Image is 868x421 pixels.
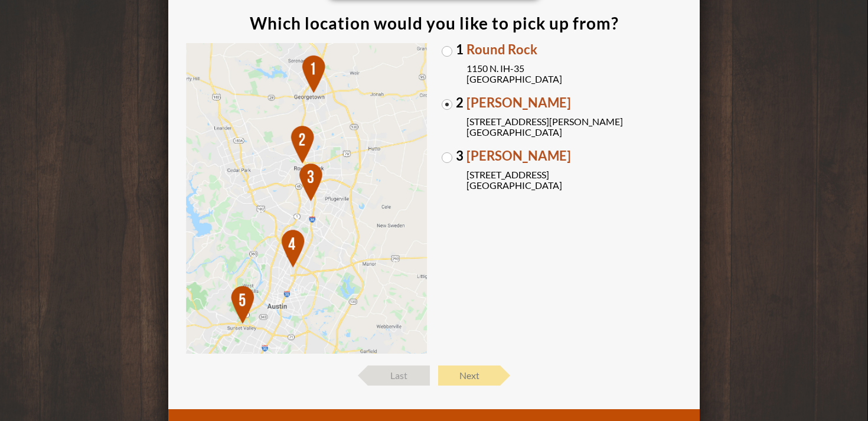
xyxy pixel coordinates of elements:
span: [STREET_ADDRESS][PERSON_NAME] [GEOGRAPHIC_DATA] [466,116,683,138]
div: Which location would you like to pick up from? [250,15,619,31]
span: [PERSON_NAME] [466,96,683,109]
span: [PERSON_NAME] [466,149,683,162]
img: Map of Locations [186,43,427,354]
span: 1150 N. IH-35 [GEOGRAPHIC_DATA] [466,63,683,84]
span: 2 [456,96,464,109]
span: [STREET_ADDRESS] [GEOGRAPHIC_DATA] [466,169,683,191]
span: Last [368,365,430,386]
span: 1 [456,43,464,56]
span: 3 [456,149,464,162]
span: Next [438,365,500,386]
span: Round Rock [466,43,683,56]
